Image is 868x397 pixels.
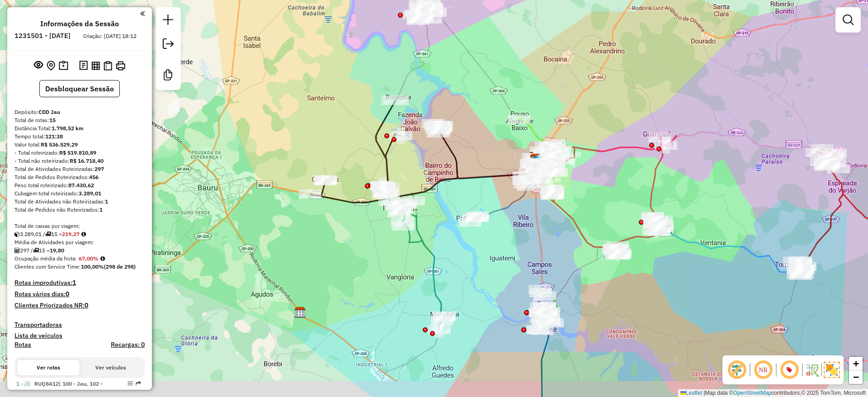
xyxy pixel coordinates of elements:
div: Média de Atividades por viagem: [14,238,145,246]
i: Total de rotas [45,232,51,237]
button: Painel de Sugestão [57,59,70,73]
strong: 456 [89,174,99,180]
img: 640 UDC Light WCL Villa Carvalho [531,154,543,166]
h4: Transportadoras [14,321,145,329]
a: Zoom out [849,370,863,384]
strong: R$ 536.529,29 [41,141,78,148]
span: Exibir deslocamento [726,359,748,381]
button: Centralizar mapa no depósito ou ponto de apoio [45,59,57,73]
i: Meta Caixas/viagem: 237,10 Diferença: -17,83 [81,232,86,237]
strong: 297 [94,165,104,172]
em: Rota exportada [136,381,141,386]
div: Total de Pedidos não Roteirizados: [14,206,145,214]
button: Exibir sessão original [32,58,45,73]
h4: Rotas improdutivas: [14,279,145,287]
strong: 19,80 [50,247,64,254]
h4: Informações da Sessão [40,19,119,28]
a: Nova sessão e pesquisa [159,11,177,31]
a: OpenStreetMap [733,390,772,396]
strong: (298 de 298) [104,263,136,270]
button: Desbloquear Sessão [39,80,120,97]
button: Imprimir Rotas [114,59,127,72]
div: Depósito: [14,108,145,116]
em: Opções [127,381,133,386]
div: - Total não roteirizado: [14,157,145,165]
strong: CDD Jau [38,109,60,115]
div: Atividade não roteirizada - SUPERMERCADO FERNAND [530,302,552,312]
button: Ver rotas [17,360,80,375]
span: − [853,371,859,383]
a: Clique aqui para minimizar o painel [140,8,145,19]
strong: 1 [105,198,108,205]
span: Ocultar NR [752,359,774,381]
strong: 1.798,52 km [52,125,84,132]
strong: 3.289,01 [79,190,101,197]
h4: Rotas vários dias: [14,290,145,298]
img: CDD Agudos [294,307,306,318]
img: Fluxo de ruas [805,363,819,377]
span: Ocupação média da frota: [14,255,77,262]
span: 1 - [16,380,103,395]
div: Valor total: [14,141,145,149]
strong: 0 [85,301,88,309]
strong: 15 [49,117,56,123]
div: Total de rotas: [14,116,145,124]
a: Zoom in [849,357,863,370]
i: Total de rotas [33,248,39,253]
a: Exportar sessão [159,35,177,55]
div: Total de Atividades não Roteirizadas: [14,198,145,206]
div: - Total roteirizado: [14,149,145,157]
button: Visualizar relatório de Roteirização [90,59,102,71]
strong: 1 [72,279,76,287]
div: Total de Atividades Roteirizadas: [14,165,145,173]
span: Exibir número da rota [778,359,800,381]
strong: 0 [66,290,69,298]
button: Logs desbloquear sessão [77,59,90,73]
div: Cubagem total roteirizado: [14,189,145,198]
span: RUQ8A12 [34,380,59,387]
strong: 100,00% [81,263,104,270]
strong: 87.430,62 [68,182,94,189]
h4: Clientes Priorizados NR: [14,302,145,309]
span: | 100 - Jau, 102 - Jaú, 114 - Brotas [16,380,103,395]
i: Total de Atividades [14,248,20,253]
strong: 67,00% [79,255,99,262]
strong: 1 [99,206,103,213]
h4: Recargas: 0 [111,341,145,349]
div: Criação: [DATE] 18:12 [80,32,140,40]
img: Exibir/Ocultar setores [824,362,840,378]
div: Total de caixas por viagem: [14,222,145,230]
span: | [703,390,705,396]
div: Total de Pedidos Roteirizados: [14,173,145,181]
button: Visualizar Romaneio [102,59,114,72]
a: Leaflet [680,390,702,396]
button: Ver veículos [80,360,142,375]
h6: 1231501 - [DATE] [14,32,71,40]
div: Map data © contributors,© 2025 TomTom, Microsoft [678,389,868,397]
em: Média calculada utilizando a maior ocupação (%Peso ou %Cubagem) de cada rota da sessão. Rotas cro... [100,256,105,261]
strong: R$ 519.810,89 [59,149,96,156]
strong: 121:38 [45,133,63,140]
span: Clientes com Service Time: [14,263,81,270]
a: Exibir filtros [839,11,857,29]
div: Distância Total: [14,124,145,132]
div: Peso total roteirizado: [14,181,145,189]
h4: Lista de veículos [14,332,145,340]
div: 3.289,01 / 15 = [14,230,145,238]
strong: R$ 16.718,40 [70,157,104,164]
img: CDD Jau [530,153,542,165]
a: Rotas [14,341,31,349]
strong: 219,27 [62,231,80,237]
i: Cubagem total roteirizado [14,232,20,237]
span: + [853,358,859,369]
a: Criar modelo [159,66,177,86]
div: 297 / 15 = [14,246,145,255]
div: Tempo total: [14,132,145,141]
